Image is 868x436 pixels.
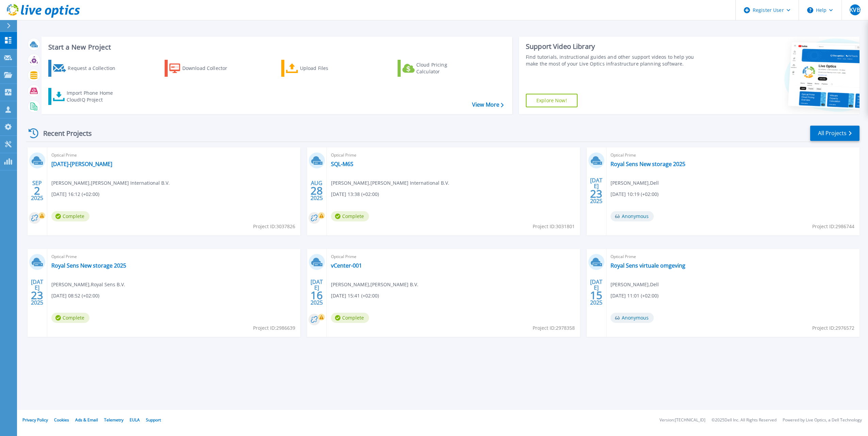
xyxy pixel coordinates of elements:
[533,324,575,332] span: Project ID: 2978358
[416,61,471,75] div: Cloud Pricing Calculator
[67,90,120,103] div: Import Phone Home CloudIQ Project
[712,418,777,422] li: © 2025 Dell Inc. All Rights Reserved
[398,60,473,77] a: Cloud Pricing Calculator
[660,418,705,422] li: Version: [TECHNICAL_ID]
[812,223,854,230] span: Project ID: 2986744
[31,280,44,305] div: [DATE] 2025
[34,188,40,194] span: 2
[51,211,89,221] span: Complete
[331,253,576,260] span: Optical Prime
[68,61,122,75] div: Request a Collection
[850,7,860,13] span: KVB
[26,125,101,142] div: Recent Projects
[51,161,112,167] a: [DATE]-[PERSON_NAME]
[253,324,295,332] span: Project ID: 2986639
[611,313,654,323] span: Anonymous
[48,60,124,77] a: Request a Collection
[300,61,354,75] div: Upload Files
[533,223,575,230] span: Project ID: 3031801
[310,280,323,305] div: [DATE] 2025
[526,54,702,67] div: Find tutorials, instructional guides and other support videos to help you make the most of your L...
[331,161,353,167] a: SQL-M6S
[331,313,369,323] span: Complete
[590,191,602,197] span: 23
[182,61,237,75] div: Download Collector
[611,262,685,269] a: Royal Sens virtuale omgeving
[311,188,323,194] span: 28
[331,262,362,269] a: vCenter-001
[331,190,379,198] span: [DATE] 13:38 (+02:00)
[51,179,170,187] span: [PERSON_NAME] , [PERSON_NAME] International B.V.
[812,324,854,332] span: Project ID: 2976572
[51,190,99,198] span: [DATE] 16:12 (+02:00)
[611,179,659,187] span: [PERSON_NAME] , Dell
[253,223,295,230] span: Project ID: 3037826
[51,292,99,299] span: [DATE] 08:52 (+02:00)
[331,292,379,299] span: [DATE] 15:41 (+02:00)
[526,94,578,107] a: Explore Now!
[51,281,125,288] span: [PERSON_NAME] , Royal Sens B.V.
[281,60,357,77] a: Upload Files
[810,126,859,141] a: All Projects
[51,262,126,269] a: Royal Sens New storage 2025
[611,161,685,167] a: Royal Sens New storage 2025
[310,178,323,203] div: AUG 2025
[75,417,98,423] a: Ads & Email
[48,43,503,51] h3: Start a New Project
[165,60,240,77] a: Download Collector
[611,190,658,198] span: [DATE] 10:19 (+02:00)
[611,151,855,159] span: Optical Prime
[51,253,296,260] span: Optical Prime
[31,178,44,203] div: SEP 2025
[611,281,659,288] span: [PERSON_NAME] , Dell
[472,102,504,108] a: View More
[611,211,654,221] span: Anonymous
[611,253,855,260] span: Optical Prime
[331,211,369,221] span: Complete
[51,151,296,159] span: Optical Prime
[54,417,69,423] a: Cookies
[590,178,603,203] div: [DATE] 2025
[331,281,418,288] span: [PERSON_NAME] , [PERSON_NAME] B.V.
[526,42,702,51] div: Support Video Library
[130,417,140,423] a: EULA
[146,417,161,423] a: Support
[331,151,576,159] span: Optical Prime
[611,292,658,299] span: [DATE] 11:01 (+02:00)
[331,179,449,187] span: [PERSON_NAME] , [PERSON_NAME] International B.V.
[590,280,603,305] div: [DATE] 2025
[31,292,43,298] span: 23
[104,417,123,423] a: Telemetry
[311,292,323,298] span: 16
[22,417,48,423] a: Privacy Policy
[783,418,862,422] li: Powered by Live Optics, a Dell Technology
[51,313,89,323] span: Complete
[590,292,602,298] span: 15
